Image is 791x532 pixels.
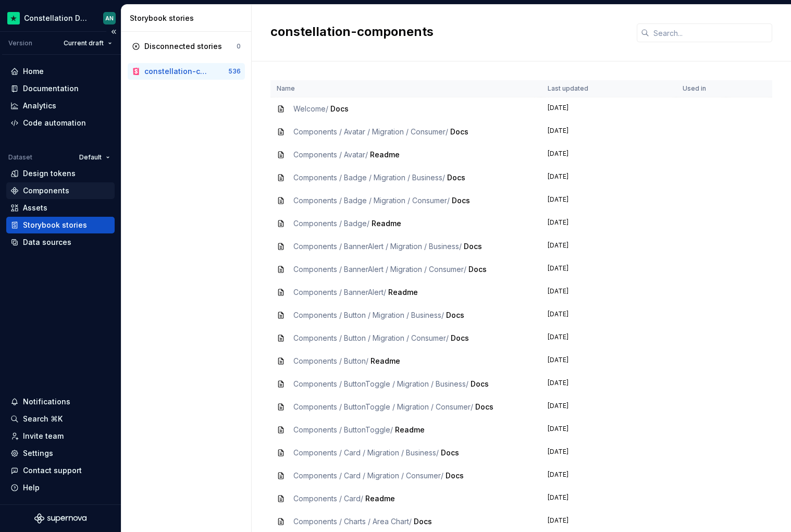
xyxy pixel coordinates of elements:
div: Storybook stories [23,220,87,230]
div: Dataset [8,153,32,162]
div: Data sources [23,237,71,248]
td: [DATE] [541,373,676,395]
td: [DATE] [541,143,676,166]
a: Disconnected stories0 [128,38,245,55]
span: Docs [330,104,349,113]
span: Docs [414,517,432,526]
a: Analytics [6,97,115,114]
span: Readme [395,425,425,434]
span: Components / Button / Migration / Business / [293,311,444,319]
h2: constellation-components [270,23,624,40]
div: 536 [228,67,241,76]
td: [DATE] [541,327,676,350]
a: Components [6,182,115,199]
a: Design tokens [6,165,115,182]
button: Search ⌘K [6,411,115,427]
div: Version [8,39,32,47]
td: [DATE] [541,487,676,510]
span: Welcome / [293,104,328,113]
span: Components / Card / Migration / Consumer / [293,471,443,480]
span: Components / Card / [293,494,363,503]
span: Components / Charts / Area Chart / [293,517,412,526]
td: [DATE] [541,97,676,121]
div: Components [23,185,69,196]
a: Code automation [6,115,115,131]
a: Assets [6,200,115,216]
div: Code automation [23,118,86,128]
span: Components / ButtonToggle / [293,425,393,434]
span: Readme [370,150,400,159]
a: Data sources [6,234,115,251]
button: Help [6,479,115,496]
a: Invite team [6,428,115,444]
div: Storybook stories [130,13,247,23]
span: Components / BannerAlert / Migration / Consumer / [293,265,466,274]
img: d602db7a-5e75-4dfe-a0a4-4b8163c7bad2.png [7,12,20,24]
span: Docs [447,173,465,182]
span: Readme [372,219,401,228]
span: Docs [464,242,482,251]
span: Default [79,153,102,162]
button: Notifications [6,393,115,410]
td: [DATE] [541,281,676,304]
div: AN [105,14,114,22]
a: Storybook stories [6,217,115,233]
div: Search ⌘K [23,414,63,424]
th: Name [270,80,541,97]
th: Used in [676,80,726,97]
td: [DATE] [541,166,676,189]
td: [DATE] [541,189,676,212]
span: Components / Badge / [293,219,369,228]
td: [DATE] [541,120,676,143]
span: Docs [446,471,464,480]
span: Docs [446,311,464,319]
td: [DATE] [541,350,676,373]
svg: Supernova Logo [34,513,86,524]
button: Current draft [59,36,117,51]
div: 0 [237,42,241,51]
span: Readme [365,494,395,503]
td: [DATE] [541,235,676,258]
span: Components / Badge / Migration / Business / [293,173,445,182]
span: Docs [441,448,459,457]
th: Last updated [541,80,676,97]
div: Disconnected stories [144,41,222,52]
div: Assets [23,203,47,213]
span: Components / Avatar / Migration / Consumer / [293,127,448,136]
a: constellation-components536 [128,63,245,80]
div: Help [23,482,40,493]
span: Current draft [64,39,104,47]
a: Settings [6,445,115,462]
div: Contact support [23,465,82,476]
span: Docs [471,379,489,388]
a: Home [6,63,115,80]
span: Components / Card / Migration / Business / [293,448,439,457]
td: [DATE] [541,395,676,418]
td: [DATE] [541,418,676,441]
span: Components / BannerAlert / Migration / Business / [293,242,462,251]
span: Readme [388,288,418,296]
span: Docs [451,333,469,342]
button: Contact support [6,462,115,479]
span: Components / Button / [293,356,368,365]
td: [DATE] [541,212,676,235]
div: Home [23,66,44,77]
span: Components / ButtonToggle / Migration / Business / [293,379,468,388]
div: Notifications [23,397,70,407]
span: Components / Button / Migration / Consumer / [293,333,449,342]
span: Docs [452,196,470,205]
div: Design tokens [23,168,76,179]
div: Constellation Design System [24,13,91,23]
span: Components / BannerAlert / [293,288,386,296]
span: Docs [468,265,487,274]
span: Components / Avatar / [293,150,368,159]
span: Readme [370,356,400,365]
input: Search... [649,23,772,42]
span: Docs [450,127,468,136]
td: [DATE] [541,304,676,327]
button: Default [75,150,115,165]
span: Components / ButtonToggle / Migration / Consumer / [293,402,473,411]
div: Settings [23,448,53,459]
a: Documentation [6,80,115,97]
